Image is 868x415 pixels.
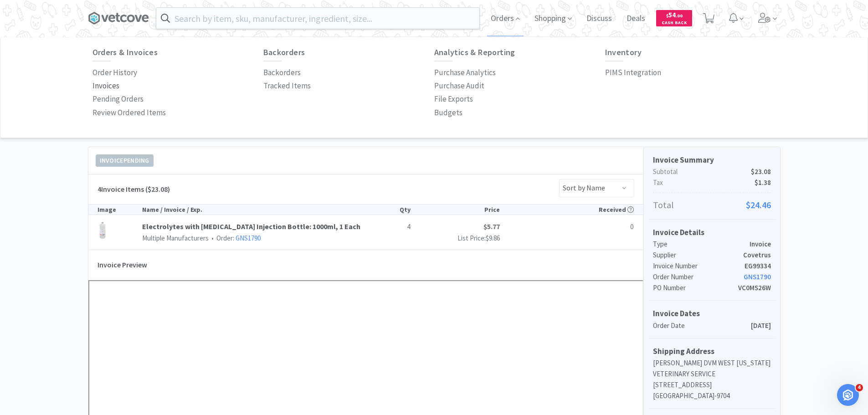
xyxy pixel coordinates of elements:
[653,239,750,250] p: Type
[263,80,311,92] p: Tracked Items
[653,198,771,212] p: Total
[92,80,119,92] p: Invoices
[92,79,119,92] a: Invoices
[605,66,661,79] a: PIMS Integration
[653,177,771,188] p: Tax
[744,272,771,281] a: GNS1790
[599,205,634,214] span: Received
[277,37,334,65] a: Invoice Uploads
[142,234,209,242] span: Multiple Manufacturers
[746,198,771,212] span: $24.46
[623,15,649,23] a: Deals
[263,79,311,92] a: Tracked Items
[653,272,744,282] p: Order Number
[434,66,496,79] a: Purchase Analytics
[434,92,473,106] a: File Exports
[434,93,473,105] p: File Exports
[96,155,153,166] span: Invoice Pending
[856,384,863,391] span: 4
[750,239,771,250] p: Invoice
[434,80,484,92] p: Purchase Audit
[483,222,500,231] strong: $5.77
[745,261,771,272] p: EG99334
[411,233,500,244] p: List Price:
[434,48,605,57] h6: Analytics & Reporting
[365,205,410,215] div: Qty
[653,282,738,293] p: PO Number
[486,234,500,242] span: $9.86
[92,67,137,79] p: Order History
[837,384,859,406] iframe: Intercom live chat
[676,13,683,19] span: . 00
[92,107,166,119] p: Review Ordered Items
[92,66,137,79] a: Order History
[210,234,215,242] span: •
[653,307,771,320] h5: Invoice Dates
[666,10,683,19] span: 54
[656,6,692,31] a: $54.00Cash Back
[653,154,771,166] h5: Invoice Summary
[755,177,771,188] span: $1.38
[666,13,668,19] span: $
[653,345,771,358] h5: Shipping Address
[743,250,771,261] p: Covetrus
[653,390,771,401] p: [GEOGRAPHIC_DATA]-9704
[205,37,254,65] a: Invoice Items
[434,79,484,92] a: Purchase Audit
[151,37,182,65] a: Invoices
[653,166,771,177] p: Subtotal
[411,205,500,215] div: Price
[653,261,745,272] p: Invoice Number
[751,320,771,331] p: [DATE]
[567,221,634,233] div: 0
[263,66,301,79] a: Backorders
[98,205,142,215] div: Image
[653,379,771,390] p: [STREET_ADDRESS]
[236,234,261,242] a: GNS1790
[365,221,410,233] p: 4
[653,250,743,261] p: Supplier
[434,107,462,119] p: Budgets
[209,234,261,242] span: Order:
[88,37,128,65] a: Dashboard
[653,320,751,331] p: Order Date
[156,8,479,29] input: Search by item, sku, manufacturer, ingredient, size...
[98,184,170,195] h5: 4 Invoice Items ($23.08)
[653,226,771,239] h5: Invoice Details
[751,166,771,177] span: $23.08
[92,92,144,106] a: Pending Orders
[263,67,301,79] p: Backorders
[434,67,496,79] p: Purchase Analytics
[434,106,462,119] a: Budgets
[92,48,263,57] h6: Orders & Invoices
[583,15,616,23] a: Discuss
[653,358,771,379] p: [PERSON_NAME] DVM WEST [US_STATE] VETERINARY SERVICE
[142,221,366,233] a: Electrolytes with [MEDICAL_DATA] Injection Bottle: 1000ml, 1 Each
[92,93,144,105] p: Pending Orders
[605,67,661,79] p: PIMS Integration
[92,106,166,119] a: Review Ordered Items
[738,282,771,293] p: VC0MS26W
[98,221,108,240] img: 6595e456f2c940bcb8f7206b8bec81a3_311369.png
[98,255,147,276] h5: Invoice Preview
[263,48,434,57] h6: Backorders
[142,205,366,215] div: Name / Invoice / Exp.
[605,48,776,57] h6: Inventory
[662,20,687,26] span: Cash Back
